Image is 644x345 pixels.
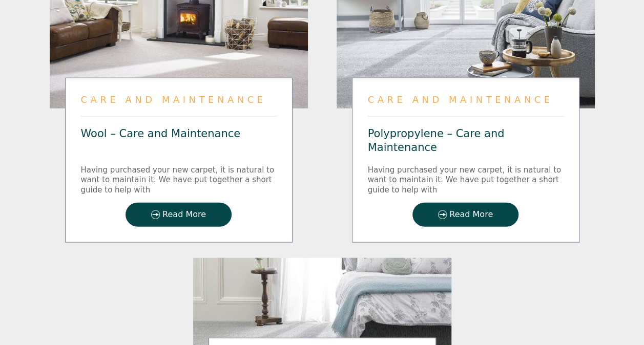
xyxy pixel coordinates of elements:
a: Polypropylene – Care and Maintenance [368,127,505,154]
div: Having purchased your new carpet, it is natural to want to maintain it. We have put together a sh... [81,165,277,196]
a: Read More [126,203,232,227]
div: Care and Maintenance [368,94,564,105]
div: Having purchased your new carpet, it is natural to want to maintain it. We have put together a sh... [368,165,564,196]
a: Wool – Care and Maintenance [81,127,241,140]
span: Read More [449,210,493,219]
div: Care and Maintenance [81,94,277,105]
span: Read More [162,210,206,219]
a: Read More [412,203,518,227]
